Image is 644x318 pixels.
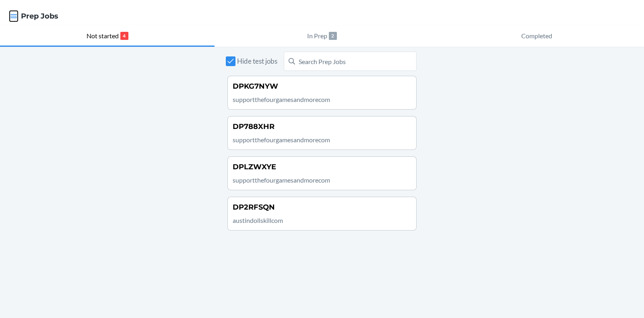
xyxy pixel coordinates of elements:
input: Search Prep Jobs [284,52,417,71]
h4: DP2RFSQN [233,202,275,212]
h4: DPKG7NYW [233,81,278,91]
a: DP788XHRsupportthefourgamesandmorecom [227,116,417,150]
h4: DPLZWXYE [233,162,276,172]
p: austindollskillcom [233,216,411,225]
button: Completed [429,26,644,47]
h4: Prep Jobs [21,11,58,21]
p: In Prep [307,31,327,41]
p: 4 [120,32,128,40]
button: In Prep2 [215,26,429,47]
p: 2 [329,32,337,40]
input: Hide test jobs [226,56,235,66]
span: Hide test jobs [237,56,277,67]
p: supportthefourgamesandmorecom [233,95,411,104]
a: DPLZWXYEsupportthefourgamesandmorecom [227,156,417,190]
p: supportthefourgamesandmorecom [233,175,411,185]
p: Not started [87,31,119,41]
a: DPKG7NYWsupportthefourgamesandmorecom [227,76,417,110]
p: Completed [521,31,552,41]
a: DP2RFSQNaustindollskillcom [227,197,417,231]
h4: DP788XHR [233,121,275,132]
p: supportthefourgamesandmorecom [233,135,411,145]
